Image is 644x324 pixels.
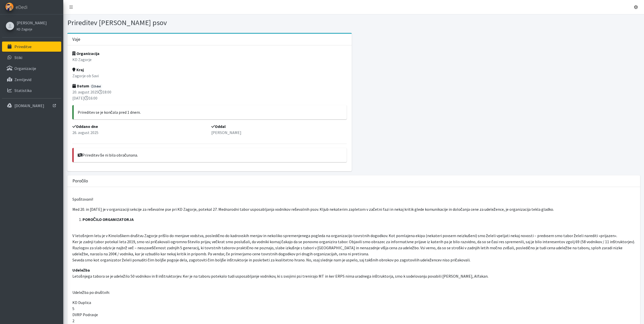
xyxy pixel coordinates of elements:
[2,52,61,63] a: Stiki
[72,178,88,184] h3: Poročilo
[14,55,22,60] p: Stiki
[72,73,347,79] p: Zagorje ob Savi
[72,206,635,212] p: Med 20. in [DATE] je v organizaciji sekcije za reševalne pse pri KD Zagorje, potekal 27. Mednarod...
[14,44,32,49] p: Prireditve
[78,152,343,158] p: Prireditev še ni bila obračunana.
[5,3,14,11] img: eDedi
[72,129,208,136] p: 26. avgust 2025
[72,267,635,279] p: Letošnjega tabora se je udeležilo 50 vodnikov in 8 inštruktorjev. Ker je na taboru potekalo tudi ...
[211,129,347,136] p: [PERSON_NAME]
[72,226,635,263] p: V letošnjem letu je v Kinološkem društvu Zagorje prišlo do menjave vodstva, posledično do kadrovs...
[16,3,27,11] span: eDedi
[2,85,61,96] a: Statistika
[2,101,61,111] a: [DOMAIN_NAME]
[17,26,47,32] a: KD Zagorje
[14,66,36,71] p: Organizacije
[72,89,347,101] p: 20. avgust 2025 18:00 [DATE] 16:00
[14,103,44,108] p: [DOMAIN_NAME]
[72,51,99,56] strong: Organizacija
[72,67,84,72] strong: Kraj
[72,196,635,202] p: Spoštovani!
[14,88,32,93] p: Statistika
[72,56,347,63] p: KD Zagorje
[2,63,61,73] a: Organizacije
[82,217,134,222] strong: POROČILO ORGANIZATORJA
[78,109,343,115] p: Prireditev se je končala pred 1 dnem.
[72,124,98,129] strong: Oddano dne
[14,77,31,82] p: Zemljevid
[211,124,226,129] strong: Oddal
[2,42,61,52] a: Prireditve
[72,268,90,273] strong: Udeležba
[17,27,32,31] small: KD Zagorje
[67,18,352,27] h1: Prireditev [PERSON_NAME] psov
[72,37,80,42] h3: Vaje
[90,84,102,89] span: 3 dni
[17,20,47,26] a: [PERSON_NAME]
[72,283,635,295] p: Udeležba po društvih:
[2,74,61,85] a: Zemljevid
[72,83,89,88] strong: Datum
